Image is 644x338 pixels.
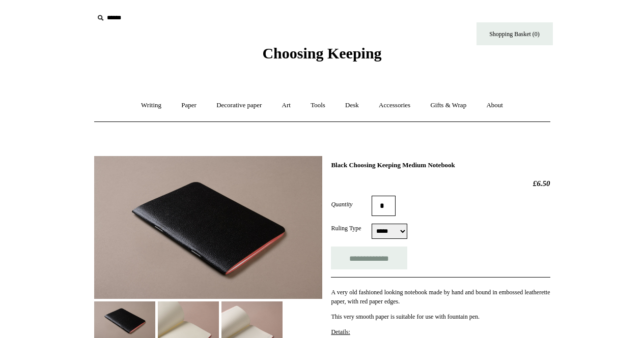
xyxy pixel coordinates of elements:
[207,92,271,119] a: Decorative paper
[262,53,381,60] a: Choosing Keeping
[336,92,368,119] a: Desk
[477,92,512,119] a: About
[477,22,553,45] a: Shopping Basket (0)
[370,92,419,119] a: Accessories
[331,312,550,321] p: This very smooth paper is suitable for use with fountain pen.
[273,92,300,119] a: Art
[331,200,372,209] label: Quantity
[301,92,334,119] a: Tools
[331,288,550,306] p: A very old fashioned looking notebook made by hand and bound in embossed leatherette paper, with ...
[132,92,171,119] a: Writing
[262,45,381,62] span: Choosing Keeping
[331,161,550,169] h1: Black Choosing Keeping Medium Notebook
[331,328,350,335] span: Details:
[331,179,550,188] h2: £6.50
[421,92,475,119] a: Gifts & Wrap
[94,156,322,299] img: Black Choosing Keeping Medium Notebook
[172,92,206,119] a: Paper
[331,224,372,233] label: Ruling Type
